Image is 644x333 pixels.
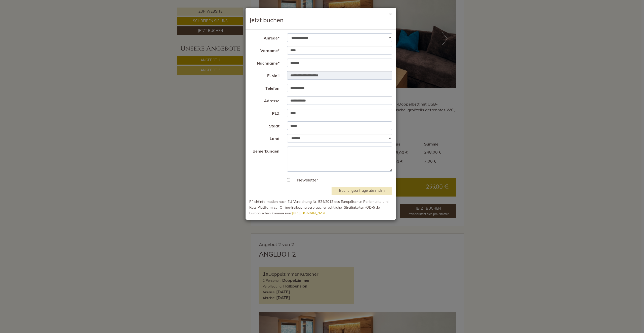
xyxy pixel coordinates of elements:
[246,33,283,41] label: Anrede*
[246,84,283,91] label: Telefon
[246,71,283,79] label: E-Mail
[246,96,283,104] label: Adresse
[249,17,392,23] h3: Jetzt buchen
[246,121,283,129] label: Stadt
[246,134,283,141] label: Land
[246,59,283,66] label: Nachname*
[292,177,318,183] label: Newsletter
[292,211,329,215] a: [URL][DOMAIN_NAME]
[389,11,392,16] button: ×
[246,46,283,54] label: Vorname*
[332,187,392,195] button: Buchungsanfrage absenden
[249,199,388,215] small: Pflichtinformation nach EU-Verordnung Nr. 524/2013 des Europäischen Parlaments und Rats Plattform...
[246,109,283,116] label: PLZ
[246,147,283,154] label: Bemerkungen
